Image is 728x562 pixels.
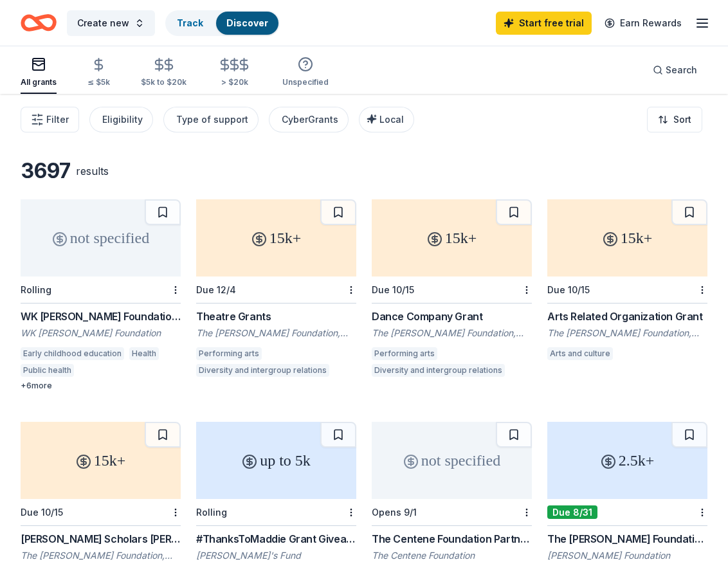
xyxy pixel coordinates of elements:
[673,112,691,127] span: Sort
[547,284,590,295] div: Due 10/15
[359,107,414,132] button: Local
[196,364,329,377] div: Diversity and intergroup relations
[217,77,251,87] div: > $20k
[496,12,592,35] a: Start free trial
[379,114,404,125] span: Local
[282,77,329,87] div: Unspecified
[76,163,109,179] div: results
[21,199,181,391] a: not specifiedRollingWK [PERSON_NAME] Foundation GrantWK [PERSON_NAME] FoundationEarly childhood e...
[196,507,227,518] div: Rolling
[372,199,532,276] div: 15k+
[196,327,356,340] div: The [PERSON_NAME] Foundation, Inc.
[196,549,356,562] div: [PERSON_NAME]'s Fund
[46,112,69,127] span: Filter
[21,77,57,87] div: All grants
[141,52,187,94] button: $5k to $20k
[21,284,51,295] div: Rolling
[372,422,532,499] div: not specified
[196,309,356,324] div: Theatre Grants
[21,309,181,324] div: WK [PERSON_NAME] Foundation Grant
[21,158,71,184] div: 3697
[21,422,181,499] div: 15k+
[647,107,702,132] button: Sort
[642,57,707,83] button: Search
[196,199,356,381] a: 15k+Due 12/4Theatre GrantsThe [PERSON_NAME] Foundation, Inc.Performing artsDiversity and intergro...
[372,364,505,377] div: Diversity and intergroup relations
[196,531,356,547] div: #ThanksToMaddie Grant Giveaways
[21,8,57,38] a: Home
[372,531,532,547] div: The Centene Foundation Partners Program
[547,199,707,364] a: 15k+Due 10/15Arts Related Organization GrantThe [PERSON_NAME] Foundation, Inc.Arts and culture
[67,10,155,36] button: Create new
[547,347,613,360] div: Arts and culture
[372,549,532,562] div: The Centene Foundation
[21,51,57,94] button: All grants
[196,422,356,499] div: up to 5k
[89,107,153,132] button: Eligibility
[372,309,532,324] div: Dance Company Grant
[129,347,159,360] div: Health
[226,17,268,28] a: Discover
[547,505,597,519] div: Due 8/31
[269,107,349,132] button: CyberGrants
[547,327,707,340] div: The [PERSON_NAME] Foundation, Inc.
[21,107,79,132] button: Filter
[102,112,143,127] div: Eligibility
[77,15,129,31] span: Create new
[547,309,707,324] div: Arts Related Organization Grant
[372,327,532,340] div: The [PERSON_NAME] Foundation, Inc.
[196,284,236,295] div: Due 12/4
[372,507,417,518] div: Opens 9/1
[21,364,74,377] div: Public health
[21,531,181,547] div: [PERSON_NAME] Scholars [PERSON_NAME]
[217,52,251,94] button: > $20k
[372,284,414,295] div: Due 10/15
[87,77,110,87] div: ≤ $5k
[666,62,697,78] span: Search
[21,381,181,391] div: + 6 more
[165,10,280,36] button: TrackDiscover
[196,199,356,276] div: 15k+
[282,112,338,127] div: CyberGrants
[21,327,181,340] div: WK [PERSON_NAME] Foundation
[87,52,110,94] button: ≤ $5k
[177,17,203,28] a: Track
[21,549,181,562] div: The [PERSON_NAME] Foundation, Inc.
[547,199,707,276] div: 15k+
[196,347,262,360] div: Performing arts
[597,12,689,35] a: Earn Rewards
[547,422,707,499] div: 2.5k+
[21,347,124,360] div: Early childhood education
[21,507,63,518] div: Due 10/15
[547,549,707,562] div: [PERSON_NAME] Foundation
[21,199,181,276] div: not specified
[372,199,532,381] a: 15k+Due 10/15Dance Company GrantThe [PERSON_NAME] Foundation, Inc.Performing artsDiversity and in...
[141,77,187,87] div: $5k to $20k
[547,531,707,547] div: The [PERSON_NAME] Foundation Grant
[372,347,437,360] div: Performing arts
[163,107,259,132] button: Type of support
[282,51,329,94] button: Unspecified
[176,112,248,127] div: Type of support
